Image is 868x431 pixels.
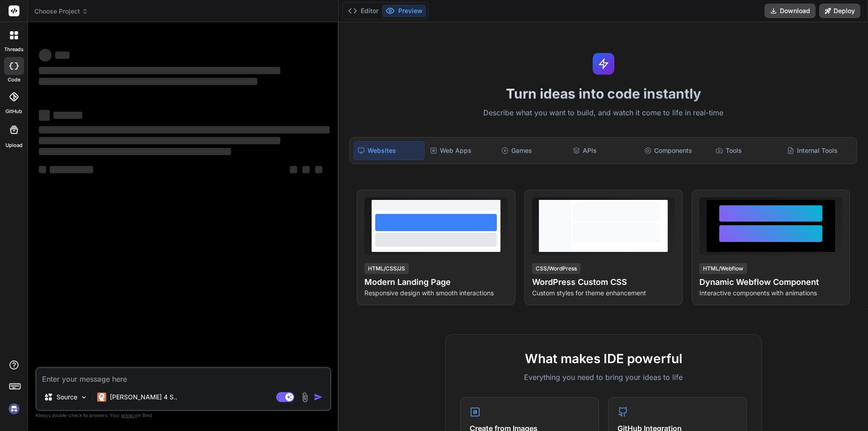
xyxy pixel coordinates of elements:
p: Always double-check its answers. Your in Bind [35,411,331,420]
label: Upload [5,142,23,149]
span: ‌ [39,137,280,144]
img: Claude 4 Sonnet [97,393,106,402]
p: Custom styles for theme enhancement [532,289,675,298]
img: icon [314,393,323,402]
div: APIs [569,141,639,160]
div: Tools [712,141,782,160]
div: HTML/CSS/JS [364,263,409,274]
div: CSS/WordPress [532,263,580,274]
span: ‌ [39,78,257,85]
h4: Modern Landing Page [364,276,507,289]
button: Deploy [819,4,860,18]
h2: What makes IDE powerful [460,349,747,368]
div: Games [498,141,567,160]
h1: Turn ideas into code instantly [344,85,863,102]
span: ‌ [39,67,280,74]
span: privacy [121,412,137,418]
p: Source [57,393,77,402]
img: Pick Models [80,393,88,401]
button: Download [764,4,816,18]
span: ‌ [39,126,330,133]
div: Websites [354,141,424,160]
div: Web Apps [426,141,496,160]
span: Choose Project [34,7,88,16]
span: ‌ [302,166,310,173]
div: HTML/Webflow [699,263,747,274]
span: ‌ [53,112,82,119]
img: attachment [300,392,310,403]
div: Components [641,141,710,160]
p: [PERSON_NAME] 4 S.. [110,393,177,402]
p: Everything you need to bring your ideas to life [460,372,747,383]
span: ‌ [39,148,231,155]
span: ‌ [39,49,52,62]
label: threads [4,46,24,53]
button: Editor [344,5,382,17]
span: ‌ [290,166,297,173]
span: ‌ [50,166,93,173]
img: signin [6,401,22,417]
h4: WordPress Custom CSS [532,276,675,289]
label: GitHub [5,108,22,115]
span: ‌ [55,52,70,59]
p: Describe what you want to build, and watch it come to life in real-time [344,107,863,119]
span: ‌ [315,166,322,173]
p: Interactive components with animations [699,289,842,298]
span: ‌ [39,110,50,121]
h4: Dynamic Webflow Component [699,276,842,289]
span: ‌ [39,166,46,173]
p: Responsive design with smooth interactions [364,289,507,298]
button: Preview [382,5,426,17]
label: code [8,76,20,84]
div: Internal Tools [783,141,853,160]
